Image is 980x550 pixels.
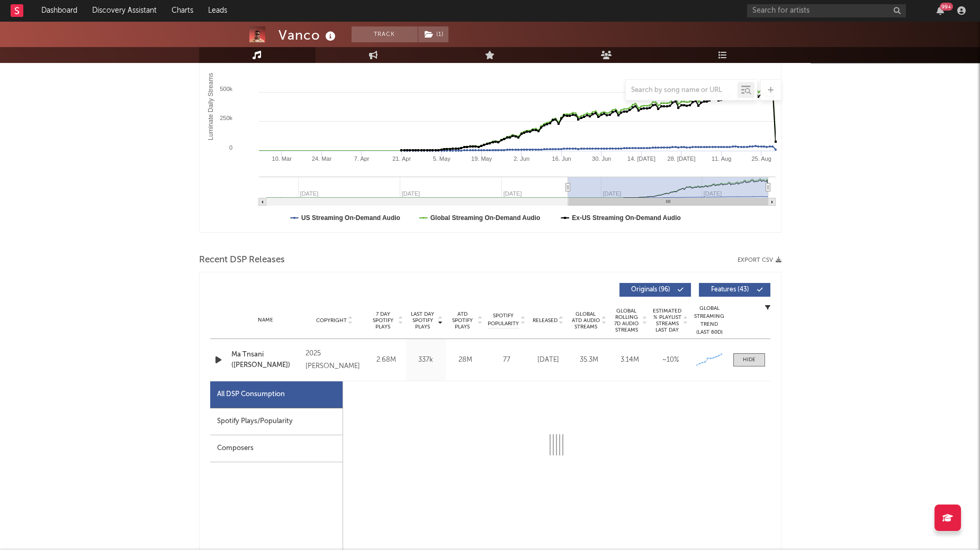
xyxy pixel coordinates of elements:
div: 2.68M [369,355,403,365]
div: Composers [210,435,343,462]
span: Global ATD Audio Streams [571,311,600,330]
div: 2025 [PERSON_NAME] [305,347,363,373]
svg: Luminate Daily Consumption [200,21,781,232]
span: Estimated % Playlist Streams Last Day [653,308,682,333]
span: Released [533,317,558,324]
text: Ex-US Streaming On-Demand Audio [572,214,681,222]
span: Recent DSP Releases [199,254,285,267]
text: 250k [220,115,232,121]
a: Ma Tnsani ([PERSON_NAME]) [231,350,301,370]
input: Search for artists [747,4,906,17]
input: Search by song name or URL [626,86,738,95]
div: Global Streaming Trend (Last 60D) [694,305,725,336]
div: Name [231,316,301,324]
text: 28. [DATE] [667,155,695,162]
div: 99 + [940,3,953,11]
button: Track [352,26,418,42]
div: 3.14M [612,355,648,365]
text: 25. Aug [751,155,771,162]
div: 28M [448,355,483,365]
div: [DATE] [531,355,566,365]
div: All DSP Consumption [210,381,343,408]
button: 99+ [937,6,944,15]
span: Global Rolling 7D Audio Streams [612,308,641,333]
text: US Streaming On-Demand Audio [301,214,400,222]
text: 16. Jun [552,155,571,162]
text: 0 [229,144,232,151]
span: Originals ( 96 ) [626,287,675,293]
span: ATD Spotify Plays [448,311,476,330]
text: 7. Apr [354,155,369,162]
button: Features(43) [699,283,770,297]
text: 2. Jun [514,155,529,162]
text: 5. May [433,155,451,162]
button: Originals(96) [619,283,691,297]
span: Features ( 43 ) [706,287,754,293]
div: 337k [409,355,443,365]
div: 35.3M [571,355,607,365]
span: 7 Day Spotify Plays [369,311,397,330]
button: Export CSV [738,257,781,263]
text: Luminate Daily Streams [206,73,214,140]
div: ~ 10 % [653,355,688,365]
text: Global Streaming On-Demand Audio [430,214,540,222]
button: (1) [418,26,448,42]
span: Spotify Popularity [488,312,519,328]
text: 30. Jun [592,155,611,162]
span: Copyright [316,317,347,324]
div: Vanco [278,26,338,44]
div: 77 [488,355,525,365]
text: 19. May [471,155,492,162]
text: 21. Apr [392,155,411,162]
div: Spotify Plays/Popularity [210,408,343,435]
text: 10. Mar [272,155,292,162]
text: 14. [DATE] [627,155,655,162]
span: ( 1 ) [418,26,449,42]
text: 11. Aug [711,155,731,162]
div: All DSP Consumption [217,388,285,401]
text: 24. Mar [311,155,331,162]
span: Last Day Spotify Plays [409,311,437,330]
